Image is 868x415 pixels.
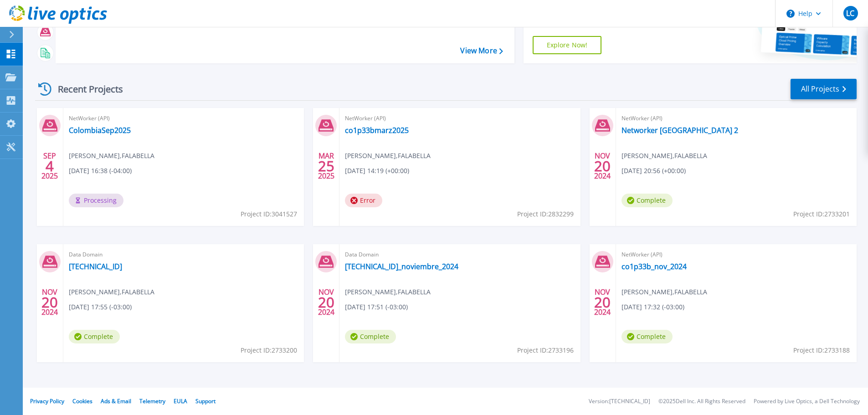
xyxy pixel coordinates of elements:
[345,113,575,123] span: NetWorker (API)
[345,250,575,260] span: Data Domain
[621,287,707,297] span: [PERSON_NAME] , FALABELLA
[621,194,673,207] span: Complete
[658,399,745,405] li: © 2025 Dell Inc. All Rights Reserved
[35,78,135,100] div: Recent Projects
[345,166,409,176] span: [DATE] 14:19 (+00:00)
[345,302,408,312] span: [DATE] 17:51 (-03:00)
[46,162,54,170] span: 4
[345,287,431,297] span: [PERSON_NAME] , FALABELLA
[533,36,602,54] a: Explore Now!
[345,194,382,207] span: Error
[594,286,611,319] div: NOV 2024
[318,298,334,306] span: 20
[69,194,123,207] span: Processing
[621,151,707,161] span: [PERSON_NAME] , FALABELLA
[621,250,851,260] span: NetWorker (API)
[69,250,298,260] span: Data Domain
[754,399,860,405] li: Powered by Live Optics, a Dell Technology
[594,298,611,306] span: 20
[139,397,165,405] a: Telemetry
[241,209,297,219] span: Project ID: 3041527
[345,262,458,271] a: [TECHNICAL_ID]_noviembre_2024
[318,286,335,319] div: NOV 2024
[594,149,611,183] div: NOV 2024
[621,302,684,312] span: [DATE] 17:32 (-03:00)
[101,397,131,405] a: Ads & Email
[621,113,851,123] span: NetWorker (API)
[41,286,58,319] div: NOV 2024
[195,397,216,405] a: Support
[517,345,574,355] span: Project ID: 2733196
[621,166,686,176] span: [DATE] 20:56 (+00:00)
[594,162,611,170] span: 20
[69,151,154,161] span: [PERSON_NAME] , FALABELLA
[241,345,297,355] span: Project ID: 2733200
[318,149,335,183] div: MAR 2025
[793,209,850,219] span: Project ID: 2733201
[621,330,673,343] span: Complete
[621,262,687,271] a: co1p33b_nov_2024
[69,126,131,135] a: ColombiaSep2025
[69,262,122,271] a: [TECHNICAL_ID]
[791,79,857,99] a: All Projects
[69,287,154,297] span: [PERSON_NAME] , FALABELLA
[41,298,58,306] span: 20
[589,399,650,405] li: Version: [TECHNICAL_ID]
[318,162,334,170] span: 25
[460,46,503,55] a: View More
[69,166,132,176] span: [DATE] 16:38 (-04:00)
[41,149,58,183] div: SEP 2025
[69,330,120,343] span: Complete
[793,345,850,355] span: Project ID: 2733188
[846,10,854,17] span: LC
[30,397,64,405] a: Privacy Policy
[72,397,92,405] a: Cookies
[69,113,298,123] span: NetWorker (API)
[174,397,187,405] a: EULA
[517,209,574,219] span: Project ID: 2832299
[345,330,396,343] span: Complete
[345,126,409,135] a: co1p33bmarz2025
[345,151,431,161] span: [PERSON_NAME] , FALABELLA
[621,126,738,135] a: Networker [GEOGRAPHIC_DATA] 2
[69,302,132,312] span: [DATE] 17:55 (-03:00)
